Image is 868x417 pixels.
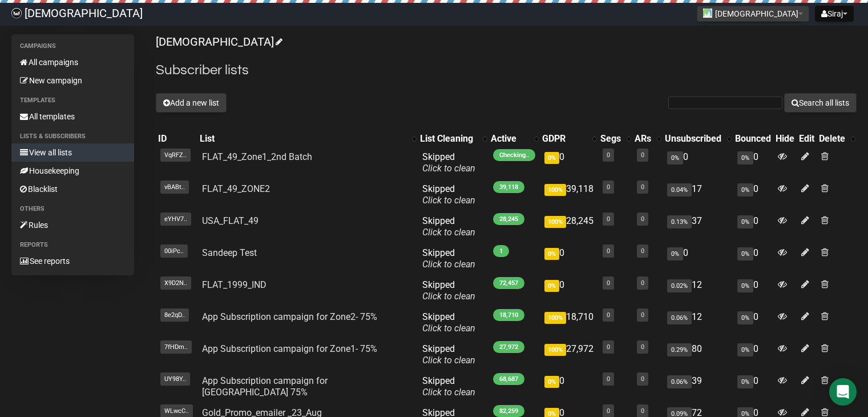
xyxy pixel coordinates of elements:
[422,323,475,334] a: Click to clean
[422,247,475,270] span: Skipped
[544,152,559,164] span: 0%
[202,375,328,398] a: App Subscription campaign for [GEOGRAPHIC_DATA] 75%
[422,311,475,334] span: Skipped
[491,133,528,145] div: Active
[737,279,753,292] span: 0%
[540,131,598,147] th: GDPR: No sort applied, activate to apply an ascending sort
[540,307,598,339] td: 18,710
[737,375,753,388] span: 0%
[544,344,566,356] span: 100%
[737,343,753,356] span: 0%
[641,279,644,287] a: 0
[544,312,566,324] span: 100%
[540,339,598,371] td: 27,972
[540,243,598,275] td: 0
[733,307,773,339] td: 0
[158,133,195,145] div: ID
[197,131,418,147] th: List: No sort applied, activate to apply an ascending sort
[663,307,733,339] td: 12
[641,247,644,255] a: 0
[200,133,406,145] div: List
[11,130,134,143] li: Lists & subscribers
[202,247,257,258] a: Sandeep Test
[737,183,753,197] span: 0%
[488,131,540,147] th: Active: No sort applied, activate to apply an ascending sort
[663,147,733,179] td: 0
[160,181,189,194] span: vBABt..
[607,311,610,319] a: 0
[493,277,524,289] span: 72,457
[607,247,610,255] a: 0
[422,215,475,238] span: Skipped
[160,308,189,322] span: 8e2qD..
[663,339,733,371] td: 80
[11,94,134,107] li: Templates
[607,375,610,383] a: 0
[819,133,845,145] div: Delete
[160,212,191,226] span: eYHV7..
[493,213,524,225] span: 28,245
[776,133,794,145] div: Hide
[663,371,733,403] td: 39
[733,275,773,307] td: 0
[799,133,814,145] div: Edit
[667,183,692,197] span: 0.04%
[663,131,733,147] th: Unsubscribed: No sort applied, activate to apply an ascending sort
[493,373,524,385] span: 68,687
[641,343,644,351] a: 0
[422,259,475,270] a: Click to clean
[544,184,566,196] span: 100%
[641,375,644,383] a: 0
[737,311,753,324] span: 0%
[607,279,610,287] a: 0
[493,149,535,161] span: Checking..
[202,343,377,354] a: App Subscription campaign for Zone1- 75%
[540,371,598,403] td: 0
[160,244,188,258] span: 00iPc..
[607,215,610,223] a: 0
[544,376,559,388] span: 0%
[422,343,475,366] span: Skipped
[156,131,197,147] th: ID: No sort applied, sorting is disabled
[422,163,475,174] a: Click to clean
[667,343,692,356] span: 0.29%
[202,151,312,162] a: FLAT_49_Zone1_2nd Batch
[540,179,598,211] td: 39,118
[663,179,733,211] td: 17
[737,215,753,228] span: 0%
[11,71,134,90] a: New campaign
[422,183,475,206] span: Skipped
[11,8,22,18] img: 61ace9317f7fa0068652623cbdd82cc4
[641,151,644,159] a: 0
[733,243,773,275] td: 0
[784,93,857,113] button: Search all lists
[733,339,773,371] td: 0
[540,147,598,179] td: 0
[667,375,692,388] span: 0.06%
[663,211,733,243] td: 37
[829,378,857,406] div: Open Intercom Messenger
[202,279,267,290] a: FLAT_1999_IND
[703,9,712,18] img: 1.jpg
[422,195,475,206] a: Click to clean
[607,343,610,351] a: 0
[493,181,524,193] span: 39,118
[422,375,475,398] span: Skipped
[422,151,475,174] span: Skipped
[422,291,475,302] a: Click to clean
[733,147,773,179] td: 0
[667,247,683,260] span: 0%
[156,93,227,113] button: Add a new list
[11,216,134,234] a: Rules
[607,407,610,415] a: 0
[544,248,559,260] span: 0%
[600,133,621,145] div: Segs
[697,6,809,22] button: [DEMOGRAPHIC_DATA]
[493,309,524,321] span: 18,710
[493,341,524,353] span: 27,972
[598,131,632,147] th: Segs: No sort applied, activate to apply an ascending sort
[160,149,191,162] span: VqRFZ..
[737,151,753,165] span: 0%
[665,133,721,145] div: Unsubscribed
[540,211,598,243] td: 28,245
